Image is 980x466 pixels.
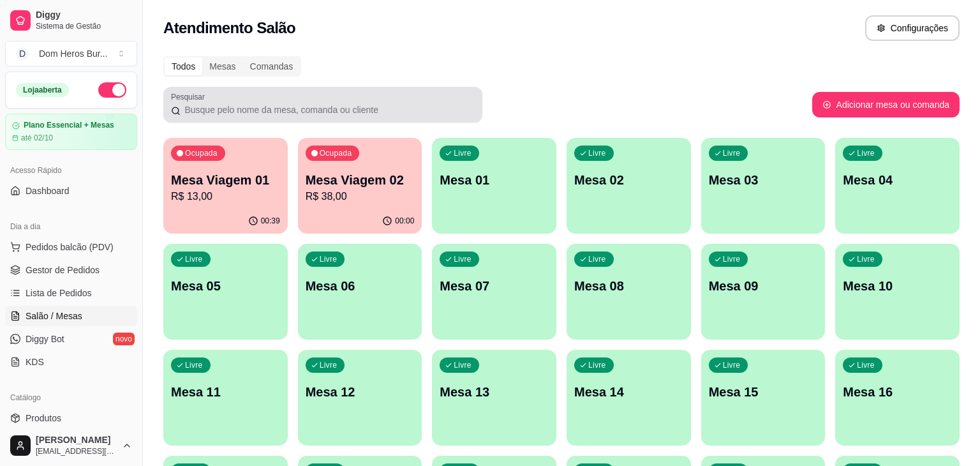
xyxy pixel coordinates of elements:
a: Gestor de Pedidos [5,260,137,280]
button: LivreMesa 03 [701,138,826,234]
input: Pesquisar [181,103,475,116]
span: [EMAIL_ADDRESS][DOMAIN_NAME] [36,446,117,456]
p: Mesa 09 [709,277,818,295]
p: Mesa 04 [843,171,952,189]
p: Mesa 05 [171,277,280,295]
button: LivreMesa 10 [835,244,960,340]
p: Mesa 03 [709,171,818,189]
div: Acesso Rápido [5,160,137,181]
p: Livre [588,254,606,264]
span: Pedidos balcão (PDV) [26,241,114,253]
button: Pedidos balcão (PDV) [5,237,137,257]
p: Livre [723,360,741,370]
a: Dashboard [5,181,137,201]
p: Mesa 15 [709,383,818,401]
button: Select a team [5,41,137,66]
p: Mesa 11 [171,383,280,401]
label: Pesquisar [171,91,209,102]
span: Salão / Mesas [26,310,82,322]
p: Livre [454,148,471,158]
p: Livre [185,360,203,370]
span: Produtos [26,412,61,425]
span: Diggy Bot [26,333,64,345]
p: Livre [857,254,875,264]
button: LivreMesa 08 [567,244,691,340]
div: Dia a dia [5,216,137,237]
div: Mesas [202,57,242,75]
div: Comandas [243,57,301,75]
p: 00:39 [261,216,280,226]
p: R$ 13,00 [171,189,280,204]
button: LivreMesa 06 [298,244,422,340]
p: Livre [185,254,203,264]
h2: Atendimento Salão [163,18,295,38]
span: [PERSON_NAME] [36,435,117,446]
button: LivreMesa 15 [701,350,826,446]
a: Salão / Mesas [5,306,137,326]
p: Ocupada [185,148,218,158]
button: LivreMesa 12 [298,350,422,446]
article: até 02/10 [21,133,53,143]
span: Dashboard [26,184,70,197]
p: Mesa 14 [574,383,683,401]
a: DiggySistema de Gestão [5,5,137,36]
span: Lista de Pedidos [26,287,92,299]
p: Livre [588,148,606,158]
button: [PERSON_NAME][EMAIL_ADDRESS][DOMAIN_NAME] [5,430,137,461]
a: Lista de Pedidos [5,283,137,303]
p: Livre [454,254,471,264]
span: Diggy [36,10,132,21]
p: Mesa 06 [306,277,415,295]
div: Catálogo [5,387,137,408]
button: LivreMesa 11 [163,350,288,446]
p: Mesa Viagem 01 [171,171,280,189]
a: Diggy Botnovo [5,329,137,349]
p: Mesa 07 [440,277,549,295]
button: LivreMesa 14 [567,350,691,446]
button: Configurações [865,15,960,41]
button: LivreMesa 07 [432,244,556,340]
p: R$ 38,00 [306,189,415,204]
p: Livre [857,360,875,370]
p: Livre [723,254,741,264]
p: Livre [454,360,471,370]
button: OcupadaMesa Viagem 01R$ 13,0000:39 [163,138,288,234]
span: Gestor de Pedidos [26,264,100,276]
div: Loja aberta [16,83,69,97]
p: Mesa 13 [440,383,549,401]
p: Mesa 02 [574,171,683,189]
p: Ocupada [320,148,352,158]
p: Mesa 10 [843,277,952,295]
button: Adicionar mesa ou comanda [812,92,960,117]
button: LivreMesa 02 [567,138,691,234]
a: Plano Essencial + Mesasaté 02/10 [5,114,137,150]
span: Sistema de Gestão [36,21,132,31]
article: Plano Essencial + Mesas [24,121,114,130]
p: Mesa 01 [440,171,549,189]
button: LivreMesa 13 [432,350,556,446]
p: 00:00 [395,216,414,226]
button: LivreMesa 01 [432,138,556,234]
span: KDS [26,356,44,368]
button: LivreMesa 04 [835,138,960,234]
button: LivreMesa 05 [163,244,288,340]
div: Dom Heros Bur ... [39,47,107,60]
span: D [16,47,29,60]
p: Livre [723,148,741,158]
p: Livre [320,360,338,370]
div: Todos [165,57,202,75]
p: Mesa 08 [574,277,683,295]
button: OcupadaMesa Viagem 02R$ 38,0000:00 [298,138,422,234]
button: LivreMesa 16 [835,350,960,446]
p: Mesa Viagem 02 [306,171,415,189]
p: Mesa 12 [306,383,415,401]
p: Livre [588,360,606,370]
button: LivreMesa 09 [701,244,826,340]
p: Livre [320,254,338,264]
a: Produtos [5,408,137,428]
a: KDS [5,352,137,372]
p: Mesa 16 [843,383,952,401]
p: Livre [857,148,875,158]
button: Alterar Status [98,82,126,98]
